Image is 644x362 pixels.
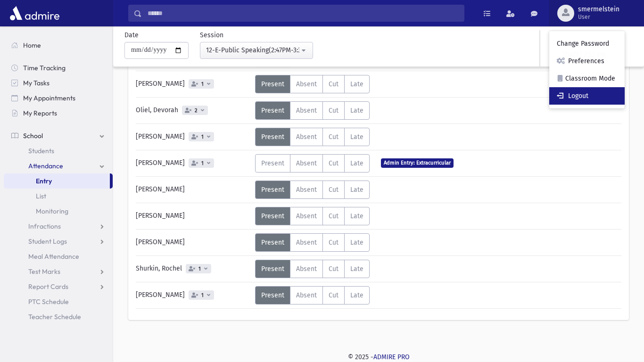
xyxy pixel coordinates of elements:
[128,352,629,362] div: © 2025 -
[350,265,363,273] span: Late
[4,60,113,75] a: Time Tracking
[261,291,284,299] span: Present
[4,204,113,219] a: Monitoring
[296,80,317,88] span: Absent
[261,159,284,167] span: Present
[4,143,113,158] a: Students
[255,128,370,146] div: AttTypes
[124,30,139,40] label: Date
[381,158,454,167] span: Admin Entry: Extracurricular
[4,38,113,53] a: Home
[549,70,625,87] a: Classroom Mode
[131,154,255,173] div: [PERSON_NAME]
[28,297,69,306] span: PTC Schedule
[261,107,284,115] span: Present
[255,154,370,173] div: AttTypes
[28,222,61,230] span: Infractions
[199,160,206,166] span: 1
[296,291,317,299] span: Absent
[350,212,363,220] span: Late
[4,219,113,234] a: Infractions
[23,94,75,102] span: My Appointments
[296,212,317,220] span: Absent
[36,207,68,215] span: Monitoring
[261,186,284,194] span: Present
[4,279,113,294] a: Report Cards
[193,107,199,114] span: 2
[255,181,370,199] div: AttTypes
[329,186,339,194] span: Cut
[36,177,52,185] span: Entry
[199,292,206,298] span: 1
[329,291,339,299] span: Cut
[131,128,255,146] div: [PERSON_NAME]
[350,291,363,299] span: Late
[131,233,255,252] div: [PERSON_NAME]
[261,265,284,273] span: Present
[350,239,363,247] span: Late
[4,158,113,173] a: Attendance
[329,80,339,88] span: Cut
[28,147,54,155] span: Students
[23,79,50,87] span: My Tasks
[350,186,363,194] span: Late
[329,107,339,115] span: Cut
[36,192,46,200] span: List
[131,75,255,93] div: [PERSON_NAME]
[131,260,255,278] div: Shurkin, Rochel
[23,64,66,72] span: Time Tracking
[296,186,317,194] span: Absent
[197,266,203,272] span: 1
[329,239,339,247] span: Cut
[4,75,113,90] a: My Tasks
[199,134,206,140] span: 1
[255,101,370,120] div: AttTypes
[28,252,79,261] span: Meal Attendance
[296,265,317,273] span: Absent
[199,81,206,87] span: 1
[4,189,113,204] a: List
[329,265,339,273] span: Cut
[28,313,81,321] span: Teacher Schedule
[200,30,223,40] label: Session
[350,159,363,167] span: Late
[578,6,619,13] span: smermelstein
[200,42,313,59] button: 12-E-Public Speaking(2:47PM-3:30PM)
[549,35,625,52] a: Change Password
[4,294,113,309] a: PTC Schedule
[261,212,284,220] span: Present
[255,75,370,93] div: AttTypes
[261,239,284,247] span: Present
[4,234,113,249] a: Student Logs
[261,80,284,88] span: Present
[23,109,57,117] span: My Reports
[350,107,363,115] span: Late
[23,41,41,49] span: Home
[4,106,113,121] a: My Reports
[255,260,370,278] div: AttTypes
[350,133,363,141] span: Late
[255,207,370,225] div: AttTypes
[578,13,619,21] span: User
[142,5,464,22] input: Search
[4,264,113,279] a: Test Marks
[4,173,110,189] a: Entry
[549,87,625,105] a: Logout
[296,107,317,115] span: Absent
[23,132,43,140] span: School
[8,4,62,23] img: AdmirePro
[131,181,255,199] div: [PERSON_NAME]
[28,267,60,276] span: Test Marks
[296,159,317,167] span: Absent
[329,159,339,167] span: Cut
[255,286,370,304] div: AttTypes
[4,128,113,143] a: School
[255,233,370,252] div: AttTypes
[4,90,113,106] a: My Appointments
[4,249,113,264] a: Meal Attendance
[206,45,299,55] div: 12-E-Public Speaking(2:47PM-3:30PM)
[549,52,625,70] a: Preferences
[131,286,255,304] div: [PERSON_NAME]
[4,309,113,324] a: Teacher Schedule
[28,237,67,246] span: Student Logs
